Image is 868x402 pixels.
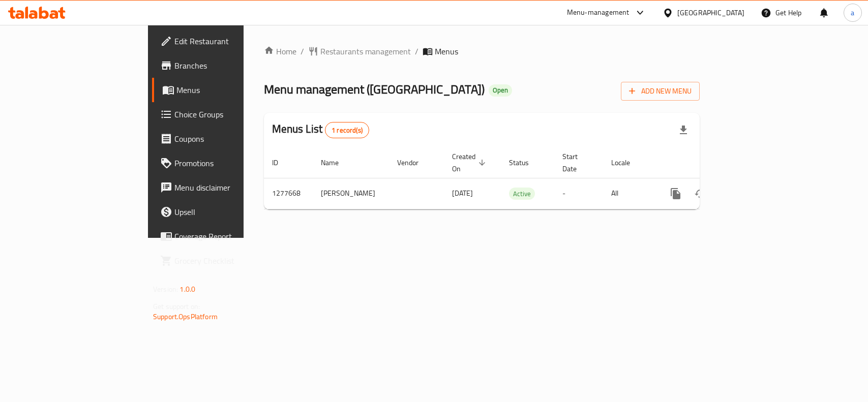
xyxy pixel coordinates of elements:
[603,178,655,209] td: All
[664,181,688,206] button: more
[677,7,744,18] div: [GEOGRAPHIC_DATA]
[152,151,293,175] a: Promotions
[655,147,769,178] th: Actions
[264,45,700,57] nav: breadcrumb
[152,200,293,224] a: Upsell
[174,181,285,194] span: Menu disclaimer
[152,78,293,102] a: Menus
[308,45,411,57] a: Restaurants management
[554,178,603,209] td: -
[611,157,643,169] span: Locale
[174,108,285,120] span: Choice Groups
[179,283,195,296] span: 1.0.0
[152,127,293,151] a: Coupons
[174,157,285,169] span: Promotions
[851,7,854,18] span: a
[688,181,712,206] button: Change Status
[671,118,696,142] div: Export file
[152,29,293,53] a: Edit Restaurant
[397,157,432,169] span: Vendor
[174,133,285,145] span: Coupons
[489,84,512,97] div: Open
[174,206,285,218] span: Upsell
[325,126,369,135] span: 1 record(s)
[174,230,285,242] span: Coverage Report
[152,53,293,78] a: Branches
[152,175,293,200] a: Menu disclaimer
[301,45,304,57] li: /
[174,59,285,72] span: Branches
[176,84,285,96] span: Menus
[567,7,630,19] div: Menu-management
[313,178,389,209] td: [PERSON_NAME]
[320,45,411,57] span: Restaurants management
[152,224,293,249] a: Coverage Report
[153,310,218,323] a: Support.OpsPlatform
[174,35,285,47] span: Edit Restaurant
[629,85,692,98] span: Add New Menu
[325,122,369,138] div: Total records count
[562,150,591,175] span: Start Date
[321,157,352,169] span: Name
[509,188,535,200] div: Active
[509,188,535,200] span: Active
[264,78,485,101] span: Menu management ( [GEOGRAPHIC_DATA] )
[452,187,473,200] span: [DATE]
[452,150,489,175] span: Created On
[153,283,178,296] span: Version:
[153,300,200,313] span: Get support on:
[509,157,542,169] span: Status
[435,45,458,57] span: Menus
[264,147,769,209] table: enhanced table
[415,45,418,57] li: /
[621,82,700,101] button: Add New Menu
[272,121,369,138] h2: Menus List
[152,102,293,127] a: Choice Groups
[272,157,291,169] span: ID
[489,86,512,95] span: Open
[152,249,293,273] a: Grocery Checklist
[174,255,285,267] span: Grocery Checklist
